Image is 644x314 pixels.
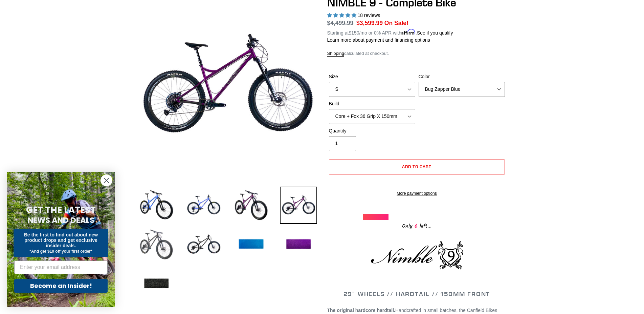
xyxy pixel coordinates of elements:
label: Color [419,73,505,80]
span: 4.89 stars [327,13,358,18]
img: Load image into Gallery viewer, NIMBLE 9 - Complete Bike [280,226,317,263]
img: Load image into Gallery viewer, NIMBLE 9 - Complete Bike [280,187,317,224]
img: Load image into Gallery viewer, NIMBLE 9 - Complete Bike [232,187,270,224]
strong: The original hardcore hardtail. [327,308,395,313]
span: NEWS AND DEALS [28,215,94,226]
button: Become an Insider! [14,279,108,293]
label: Build [329,100,415,107]
img: Load image into Gallery viewer, NIMBLE 9 - Complete Bike [138,187,175,224]
span: 29" WHEELS // HARDTAIL // 150MM FRONT [343,290,490,298]
a: Shipping [327,51,345,57]
img: Load image into Gallery viewer, NIMBLE 9 - Complete Bike [138,265,175,302]
img: Load image into Gallery viewer, NIMBLE 9 - Complete Bike [138,226,175,263]
span: 18 reviews [357,13,380,18]
span: 6 [413,222,420,230]
span: GET THE LATEST [26,204,96,216]
span: Affirm [401,29,416,35]
a: See if you qualify - Learn more about Affirm Financing (opens in modal) [417,30,453,36]
img: Load image into Gallery viewer, NIMBLE 9 - Complete Bike [185,187,222,224]
input: Enter your email address [14,260,108,274]
div: Only left... [363,220,471,231]
button: Close dialog [101,174,112,186]
img: Load image into Gallery viewer, NIMBLE 9 - Complete Bike [232,226,270,263]
p: Starting at /mo or 0% APR with . [327,28,453,37]
s: $4,499.99 [327,20,354,26]
span: $3,599.99 [356,20,383,26]
span: On Sale! [384,19,408,27]
span: Add to cart [402,164,431,169]
img: Load image into Gallery viewer, NIMBLE 9 - Complete Bike [185,226,222,263]
span: *And get $10 off your first order* [29,249,92,254]
span: $150 [349,30,359,36]
label: Quantity [329,127,415,134]
span: Be the first to find out about new product drops and get exclusive insider deals. [24,232,98,248]
button: Add to cart [329,160,505,174]
a: More payment options [329,190,505,196]
a: Learn more about payment and financing options [327,37,430,43]
label: Size [329,73,415,80]
div: calculated at checkout. [327,50,507,57]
